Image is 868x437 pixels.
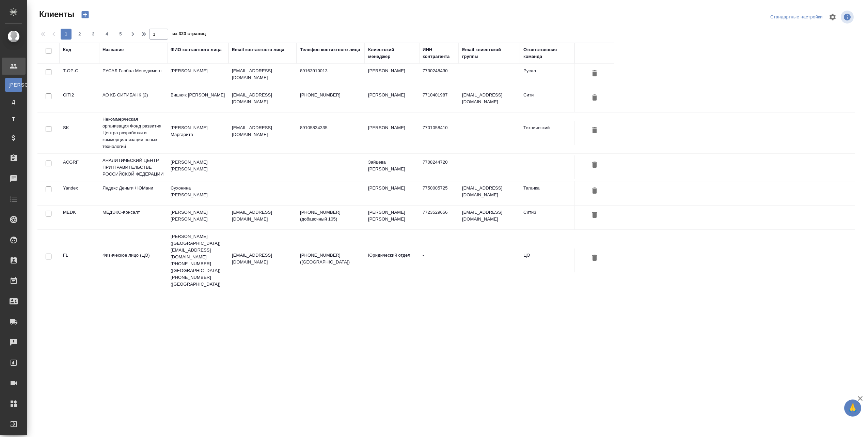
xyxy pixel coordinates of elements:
td: Яндекс Деньги / ЮМани [99,181,167,205]
p: [PHONE_NUMBER] ([GEOGRAPHIC_DATA]) [300,252,361,266]
td: Русал [520,64,574,88]
button: Удалить [589,92,600,104]
td: [PERSON_NAME] [PERSON_NAME] [365,206,419,229]
td: Вишняк [PERSON_NAME] [167,88,228,112]
td: АО КБ СИТИБАНК (2) [99,88,167,112]
button: Удалить [589,67,600,80]
button: 🙏 [844,400,861,417]
span: Посмотреть информацию [841,11,855,24]
td: [PERSON_NAME] [365,181,419,205]
div: split button [769,12,824,22]
td: CITI2 [60,88,99,112]
td: [EMAIL_ADDRESS][DOMAIN_NAME] [459,181,520,205]
td: [EMAIL_ADDRESS][DOMAIN_NAME] [459,88,520,112]
span: 3 [88,31,99,37]
td: Таганка [520,181,574,205]
button: Удалить [589,185,600,197]
div: Название [102,46,124,53]
p: [EMAIL_ADDRESS][DOMAIN_NAME] [232,67,293,81]
button: Удалить [589,209,600,222]
span: 5 [115,31,126,37]
div: Телефон контактного лица [300,46,360,53]
td: [PERSON_NAME] [365,88,419,112]
td: 7708244720 [419,155,459,179]
p: [EMAIL_ADDRESS][DOMAIN_NAME] [232,124,293,138]
td: Сити [520,88,574,112]
a: Д [5,95,22,109]
button: Создать [77,9,93,20]
button: Удалить [589,159,600,171]
div: Код [63,46,71,53]
span: из 323 страниц [172,30,206,40]
td: [PERSON_NAME] Маргарита [167,121,228,145]
td: АНАЛИТИЧЕСКИЙ ЦЕНТР ПРИ ПРАВИТЕЛЬСТВЕ РОССИЙСКОЙ ФЕДЕРАЦИИ [99,154,167,181]
p: 89105834335 [300,124,361,131]
td: [EMAIL_ADDRESS][DOMAIN_NAME] [459,206,520,229]
td: [PERSON_NAME] [167,64,228,88]
td: Юридический отдел [365,248,419,272]
span: 4 [101,31,112,37]
td: Некоммерческая организация Фонд развития Центра разработки и коммерциализации новых технологий [99,112,167,153]
button: Удалить [589,252,600,265]
td: [PERSON_NAME] ([GEOGRAPHIC_DATA]) [EMAIL_ADDRESS][DOMAIN_NAME] [PHONE_NUMBER] ([GEOGRAPHIC_DATA])... [167,230,228,291]
div: Email клиентской группы [462,46,517,60]
a: Т [5,112,22,126]
td: SK [60,121,99,145]
p: [PHONE_NUMBER] [300,92,361,99]
p: 89163910013 [300,67,361,74]
td: [PERSON_NAME] [PERSON_NAME] [167,206,228,229]
td: Зайцева [PERSON_NAME] [365,155,419,179]
span: Клиенты [37,9,74,20]
span: Т [9,116,19,122]
td: [PERSON_NAME] [PERSON_NAME] [167,155,228,179]
button: 5 [115,29,126,40]
td: MEDK [60,206,99,229]
p: [EMAIL_ADDRESS][DOMAIN_NAME] [232,209,293,223]
button: 3 [88,29,99,40]
td: РУСАЛ Глобал Менеджмент [99,64,167,88]
span: 🙏 [847,401,858,415]
button: 4 [101,29,112,40]
td: FL [60,248,99,272]
a: [PERSON_NAME] [5,78,22,92]
td: 7730248430 [419,64,459,88]
p: [EMAIL_ADDRESS][DOMAIN_NAME] [232,92,293,105]
div: Email контактного лица [232,46,284,53]
td: ЦО [520,248,574,272]
td: 7701058410 [419,121,459,145]
p: [PHONE_NUMBER] (добавочный 105) [300,209,361,223]
span: Д [9,99,19,105]
div: ФИО контактного лица [171,46,222,53]
p: [EMAIL_ADDRESS][DOMAIN_NAME] [232,252,293,266]
span: 2 [74,31,85,37]
td: [PERSON_NAME] [365,121,419,145]
td: Сити3 [520,206,574,229]
td: Сухонина [PERSON_NAME] [167,181,228,205]
div: ИНН контрагента [423,46,455,60]
button: Удалить [589,124,600,137]
td: [PERSON_NAME] [365,64,419,88]
button: 2 [74,29,85,40]
div: Ответственная команда [523,46,571,60]
td: - [419,248,459,272]
td: Технический [520,121,574,145]
td: T-OP-C [60,64,99,88]
td: ACGRF [60,155,99,179]
td: Yandex [60,181,99,205]
td: 7723529656 [419,206,459,229]
span: [PERSON_NAME] [9,81,19,88]
td: МЕДЭКС-Консалт [99,206,167,229]
td: Физическое лицо (ЦО) [99,248,167,272]
td: 7710401987 [419,88,459,112]
div: Клиентский менеджер [368,46,416,60]
td: 7750005725 [419,181,459,205]
span: Настроить таблицу [824,9,841,25]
